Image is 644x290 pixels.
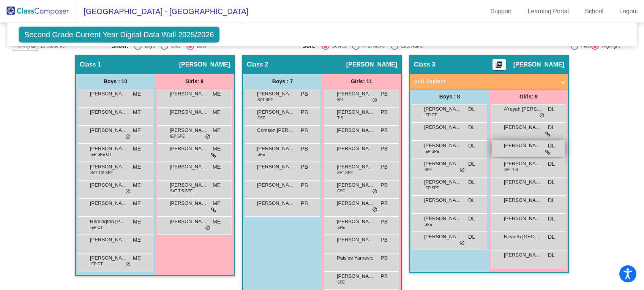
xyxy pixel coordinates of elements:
span: [PERSON_NAME] [337,200,375,207]
span: [PERSON_NAME] [90,163,128,171]
span: [PERSON_NAME] [90,145,128,152]
span: PB [301,200,308,208]
span: ME [213,181,221,189]
span: IEP SPE [425,149,439,154]
span: [PERSON_NAME] [170,90,208,98]
mat-expansion-panel-header: Add Student [410,74,568,89]
span: ME [213,127,221,135]
span: [PERSON_NAME] [337,273,375,280]
span: [PERSON_NAME] [170,127,208,134]
span: [PERSON_NAME] [337,181,375,189]
span: do_not_disturb_alt [125,134,131,140]
span: [PERSON_NAME] [PERSON_NAME] [424,197,462,204]
span: do_not_disturb_alt [459,240,465,246]
span: [PERSON_NAME] [337,236,375,244]
span: [PERSON_NAME] [513,61,564,68]
span: do_not_disturb_alt [125,189,131,195]
button: Print Students Details [492,59,506,70]
span: IEP SPE [425,185,439,191]
span: SAT SPE [337,170,353,176]
span: do_not_disturb_alt [372,97,377,103]
span: [PERSON_NAME] [424,233,462,241]
span: ME [133,108,141,116]
div: Girls: 11 [322,74,401,89]
span: IEP OT [425,112,437,118]
span: DL [548,124,555,132]
span: 504 [337,97,344,103]
span: PB [301,181,308,189]
span: PB [380,200,388,208]
span: SAT SPE [257,97,273,103]
span: [PERSON_NAME] [337,127,375,134]
span: SPE [337,225,345,230]
span: [PERSON_NAME] [PERSON_NAME] [90,254,128,262]
span: PB [301,145,308,153]
span: DL [468,233,475,241]
div: Girls: 9 [489,89,568,104]
span: IEP SPE [170,133,185,139]
span: IEP OT [90,225,103,230]
span: PB [380,254,388,262]
span: DL [548,215,555,223]
span: ME [133,181,141,189]
mat-icon: picture_as_pdf [494,61,504,71]
span: [PERSON_NAME] [504,197,542,204]
span: Class 3 [414,61,435,68]
span: ME [213,108,221,116]
span: ME [133,90,141,98]
span: do_not_disturb_alt [125,261,131,268]
span: [PERSON_NAME] [257,200,295,207]
span: PB [380,163,388,171]
a: Learning Portal [522,5,575,17]
span: PB [380,108,388,116]
span: [PERSON_NAME] [504,178,542,186]
span: SPE [257,152,265,157]
div: Boys : 7 [243,74,322,89]
span: ME [133,200,141,208]
a: Support [485,5,518,17]
span: Second Grade Current Year Digital Data Wall 2025/2026 [19,27,220,43]
span: ME [133,145,141,153]
mat-panel-title: Add Student [414,77,555,86]
span: CSC [337,188,345,194]
span: SPE [425,222,432,227]
span: DL [548,105,555,113]
span: DL [548,142,555,150]
div: Boys : 8 [410,89,489,104]
span: DL [468,124,475,132]
span: PB [380,127,388,135]
span: DL [468,197,475,204]
span: CSC [257,115,265,121]
span: ME [133,127,141,135]
span: [PERSON_NAME] [179,61,230,68]
span: [GEOGRAPHIC_DATA] - [GEOGRAPHIC_DATA] [76,5,248,17]
span: [PERSON_NAME] [257,145,295,152]
span: ME [213,163,221,171]
span: ME [213,218,221,226]
span: PB [380,181,388,189]
span: [PERSON_NAME] [257,108,295,116]
span: [PERSON_NAME] [424,105,462,113]
span: ME [213,90,221,98]
span: PB [380,90,388,98]
span: [PERSON_NAME] [170,218,208,225]
span: [PERSON_NAME] [346,61,397,68]
span: PB [380,145,388,153]
span: Paislee Yarnevic [337,254,375,262]
span: [PERSON_NAME] [424,215,462,222]
span: [PERSON_NAME] [257,181,295,189]
span: Class 1 [80,61,101,68]
span: do_not_disturb_alt [205,225,210,231]
span: [PERSON_NAME] [90,90,128,98]
span: do_not_disturb_alt [372,207,377,213]
span: PB [380,236,388,244]
span: PB [301,90,308,98]
span: [PERSON_NAME] [504,160,542,168]
span: [PERSON_NAME] [90,181,128,189]
span: [PERSON_NAME] [504,124,542,131]
span: [PERSON_NAME] [504,215,542,222]
span: [PERSON_NAME] [90,200,128,207]
a: School [579,5,609,17]
span: [PERSON_NAME] [337,163,375,171]
span: [PERSON_NAME] [170,145,208,152]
